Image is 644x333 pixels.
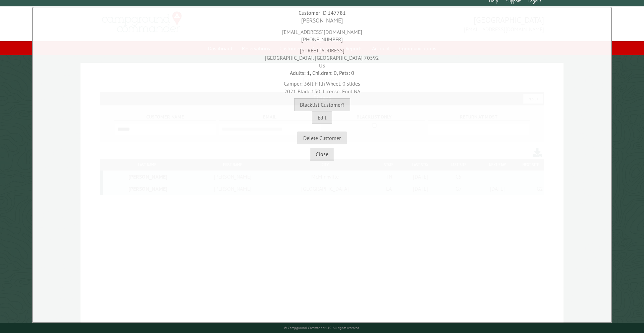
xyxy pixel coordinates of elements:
[35,16,609,25] div: [PERSON_NAME]
[35,9,609,16] div: Customer ID 147781
[284,88,360,95] span: 2021 Black 150, License: Ford NA
[284,326,360,330] small: © Campground Commander LLC. All rights reserved.
[298,132,346,144] button: Delete Customer
[35,25,609,43] div: [EMAIL_ADDRESS][DOMAIN_NAME] [PHONE_NUMBER]
[35,43,609,69] div: [STREET_ADDRESS] [GEOGRAPHIC_DATA], [GEOGRAPHIC_DATA] 70592 US
[35,69,609,77] div: Adults: 1, Children: 0, Pets: 0
[35,77,609,95] div: Camper: 36ft Fifth Wheel, 0 slides
[294,98,350,111] button: Blacklist Customer?
[312,111,332,124] button: Edit
[310,148,334,160] button: Close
